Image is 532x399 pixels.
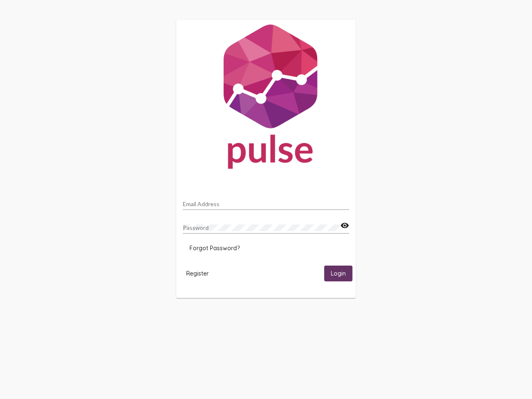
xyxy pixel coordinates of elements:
[190,244,240,252] span: Forgot Password?
[186,270,209,277] span: Register
[180,266,215,281] button: Register
[183,241,246,256] button: Forgot Password?
[324,266,352,281] button: Login
[176,20,356,177] img: Pulse For Good Logo
[331,270,346,278] span: Login
[340,221,349,231] mat-icon: visibility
